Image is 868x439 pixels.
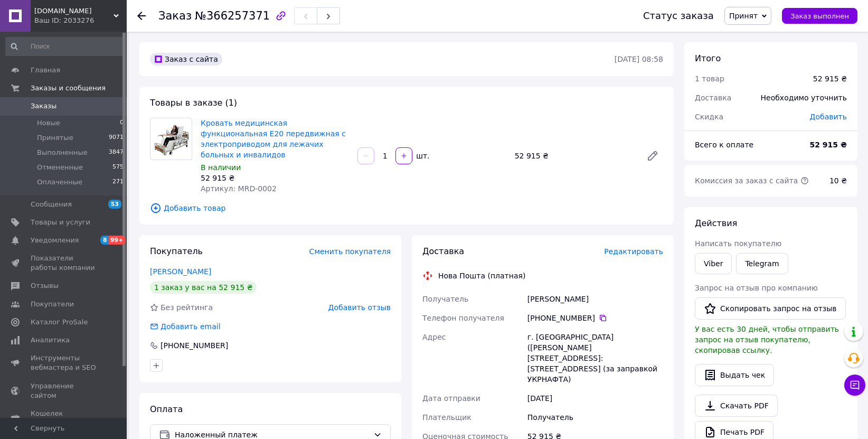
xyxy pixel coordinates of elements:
[31,101,56,111] span: Заказы
[790,12,849,20] span: Заказ выполнен
[422,314,504,322] span: Телефон получателя
[695,239,781,248] span: Написать покупателю
[109,148,124,157] span: 3847
[31,335,70,345] span: Аналитика
[695,395,778,417] a: Скачать PDF
[109,236,126,245] span: 99+
[158,10,192,22] span: Заказ
[736,253,788,274] a: Telegram
[31,218,90,227] span: Товары и услуги
[201,184,277,193] span: Артикул: MRD-0002
[31,254,98,273] span: Показатели работы компании
[31,66,60,75] span: Главная
[695,74,724,83] span: 1 товар
[642,145,663,166] a: Редактировать
[112,163,124,172] span: 575
[695,176,809,185] span: Комиссия за заказ с сайта
[150,98,237,108] span: Товары в заказе (1)
[120,118,124,128] span: 0
[695,253,732,274] a: Viber
[525,408,665,427] div: Получатель
[525,328,665,389] div: г. [GEOGRAPHIC_DATA] ([PERSON_NAME][STREET_ADDRESS]: [STREET_ADDRESS] (за заправкой УКРНАФТА)
[37,133,73,143] span: Принятые
[604,247,663,256] span: Редактировать
[34,16,127,25] div: Ваш ID: 2033276
[643,11,714,21] div: Статус заказа
[328,303,391,312] span: Добавить отзыв
[5,37,125,56] input: Поиск
[31,236,79,245] span: Уведомления
[695,325,839,354] span: У вас есть 30 дней, чтобы отправить запрос на отзыв покупателю, скопировав ссылку.
[695,94,731,102] span: Доставка
[150,246,203,256] span: Покупатель
[810,141,847,149] b: 52 915 ₴
[31,281,59,291] span: Отзывы
[150,267,211,276] a: [PERSON_NAME]
[844,375,865,396] button: Чат с покупателем
[137,11,146,21] div: Вернуться назад
[823,169,853,192] div: 10 ₴
[195,10,270,22] span: №366257371
[810,113,847,121] span: Добавить
[31,200,72,209] span: Сообщения
[525,389,665,408] div: [DATE]
[31,317,88,327] span: Каталог ProSale
[436,270,528,281] div: Нова Пошта (платная)
[729,12,758,20] span: Принят
[695,113,723,121] span: Скидка
[813,73,847,84] div: 52 915 ₴
[695,53,721,63] span: Итого
[150,404,183,414] span: Оплата
[31,300,74,309] span: Покупатели
[31,409,98,428] span: Кошелек компании
[149,321,222,332] div: Добавить email
[754,86,853,109] div: Необходимо уточнить
[159,340,229,351] div: [PHONE_NUMBER]
[31,83,106,93] span: Заказы и сообщения
[422,246,464,256] span: Доставка
[511,148,638,163] div: 52 915 ₴
[34,6,114,16] span: INETMED.COM.UA
[201,163,241,172] span: В наличии
[309,247,391,256] span: Сменить покупателя
[525,289,665,309] div: [PERSON_NAME]
[100,236,109,245] span: 8
[422,295,468,303] span: Получатель
[422,333,446,341] span: Адрес
[201,119,346,159] a: Кровать медицинская функциональная E20 передвижная с электроприводом для лежачих больных и инвалидов
[695,364,774,386] button: Выдать чек
[695,218,737,228] span: Действия
[37,148,88,157] span: Выполненные
[422,413,471,422] span: Плательщик
[695,297,846,320] button: Скопировать запрос на отзыв
[161,303,213,312] span: Без рейтинга
[150,53,222,66] div: Заказ с сайта
[422,394,480,403] span: Дата отправки
[695,284,818,292] span: Запрос на отзыв про компанию
[150,120,192,157] img: Кровать медицинская функциональная E20 передвижная с электроприводом для лежачих больных и инвалидов
[37,178,82,187] span: Оплаченные
[527,313,663,323] div: [PHONE_NUMBER]
[31,381,98,400] span: Управление сайтом
[108,200,121,209] span: 53
[413,151,430,161] div: шт.
[31,353,98,372] span: Инструменты вебмастера и SEO
[112,178,124,187] span: 271
[159,321,222,332] div: Добавить email
[37,163,83,172] span: Отмененные
[150,281,257,294] div: 1 заказ у вас на 52 915 ₴
[201,173,349,183] div: 52 915 ₴
[782,8,857,24] button: Заказ выполнен
[695,141,753,149] span: Всего к оплате
[615,55,663,63] time: [DATE] 08:58
[150,202,663,214] span: Добавить товар
[37,118,60,128] span: Новые
[109,133,124,143] span: 9071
